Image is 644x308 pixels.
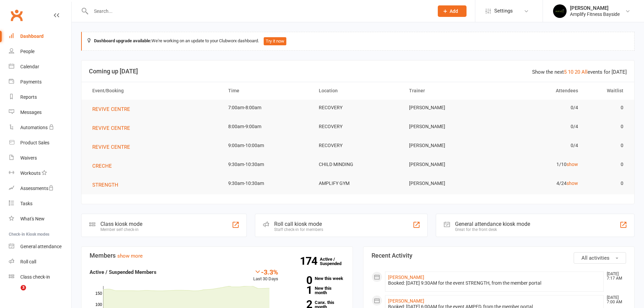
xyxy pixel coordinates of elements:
td: RECOVERY [313,100,403,116]
span: 3 [21,285,26,290]
td: RECOVERY [313,119,403,135]
div: People [20,49,34,54]
div: Class kiosk mode [100,221,142,227]
div: Show the next events for [DATE] [532,68,627,76]
td: [PERSON_NAME] [403,119,494,135]
div: Amplify Fitness Bayside [570,11,620,17]
th: Location [313,82,403,99]
span: All activities [581,255,610,261]
td: [PERSON_NAME] [403,138,494,153]
strong: 174 [300,256,320,266]
th: Attendees [494,82,584,99]
div: What's New [20,216,45,221]
div: [PERSON_NAME] [570,5,620,11]
div: We're working on an update to your Clubworx dashboard. [81,32,635,51]
span: REVIVE CENTRE [92,144,130,150]
strong: 1 [288,285,312,295]
div: Payments [20,79,42,85]
button: Try it now [264,37,286,45]
h3: Recent Activity [372,252,626,259]
span: CRECHE [92,163,112,169]
td: 9:30am-10:30am [222,157,313,172]
a: show more [117,253,143,259]
th: Event/Booking [86,82,222,99]
a: 174Active / Suspended [320,252,350,271]
button: CRECHE [92,162,117,170]
div: -3.3% [253,268,278,276]
div: Roll call [20,259,36,264]
div: Workouts [20,170,41,176]
td: 1/10 [494,157,584,172]
time: [DATE] 7:17 AM [603,272,626,281]
button: REVIVE CENTRE [92,105,135,113]
td: 0 [584,100,629,116]
div: Roll call kiosk mode [274,221,323,227]
th: Waitlist [584,82,629,99]
input: Search... [89,6,429,16]
div: Staff check-in for members [274,227,323,232]
a: 5 [564,69,567,75]
span: STRENGTH [92,182,118,188]
a: Payments [9,74,71,90]
td: 0 [584,175,629,191]
span: REVIVE CENTRE [92,125,130,131]
div: Automations [20,125,48,130]
button: All activities [574,252,626,264]
a: Reports [9,90,71,105]
a: All [581,69,588,75]
strong: Active / Suspended Members [90,269,157,275]
td: 0 [584,119,629,135]
img: thumb_image1596355059.png [553,4,567,18]
a: Automations [9,120,71,135]
a: 10 [568,69,573,75]
strong: 0 [288,275,312,285]
a: General attendance kiosk mode [9,239,71,254]
td: 0 [584,138,629,153]
button: REVIVE CENTRE [92,124,135,132]
td: 7:00am-8:00am [222,100,313,116]
td: [PERSON_NAME] [403,100,494,116]
a: Calendar [9,59,71,74]
a: Tasks [9,196,71,211]
a: [PERSON_NAME] [388,275,424,280]
div: Member self check-in [100,227,142,232]
a: What's New [9,211,71,227]
a: show [567,162,578,167]
a: 0New this week [288,276,344,281]
button: REVIVE CENTRE [92,143,135,151]
button: STRENGTH [92,181,123,189]
td: AMPLIFY GYM [313,175,403,191]
div: Tasks [20,201,32,206]
th: Trainer [403,82,494,99]
div: Great for the front desk [455,227,530,232]
div: Dashboard [20,33,44,39]
strong: Dashboard upgrade available: [94,38,151,43]
h3: Coming up [DATE] [89,68,627,75]
a: Assessments [9,181,71,196]
a: [PERSON_NAME] [388,298,424,304]
h3: Members [90,252,344,259]
a: Clubworx [8,7,25,24]
div: General attendance [20,244,62,249]
th: Time [222,82,313,99]
span: Settings [494,3,513,19]
a: Class kiosk mode [9,269,71,285]
a: show [567,181,578,186]
a: Dashboard [9,29,71,44]
a: Workouts [9,166,71,181]
a: 1New this month [288,286,344,295]
div: Messages [20,110,42,115]
div: Last 30 Days [253,268,278,283]
td: 9:00am-10:00am [222,138,313,153]
td: CHILD MINDING [313,157,403,172]
td: [PERSON_NAME] [403,175,494,191]
a: People [9,44,71,59]
a: Roll call [9,254,71,269]
button: Add [438,5,467,17]
a: Waivers [9,150,71,166]
div: Product Sales [20,140,49,145]
td: 9:30am-10:30am [222,175,313,191]
td: RECOVERY [313,138,403,153]
td: [PERSON_NAME] [403,157,494,172]
a: Messages [9,105,71,120]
